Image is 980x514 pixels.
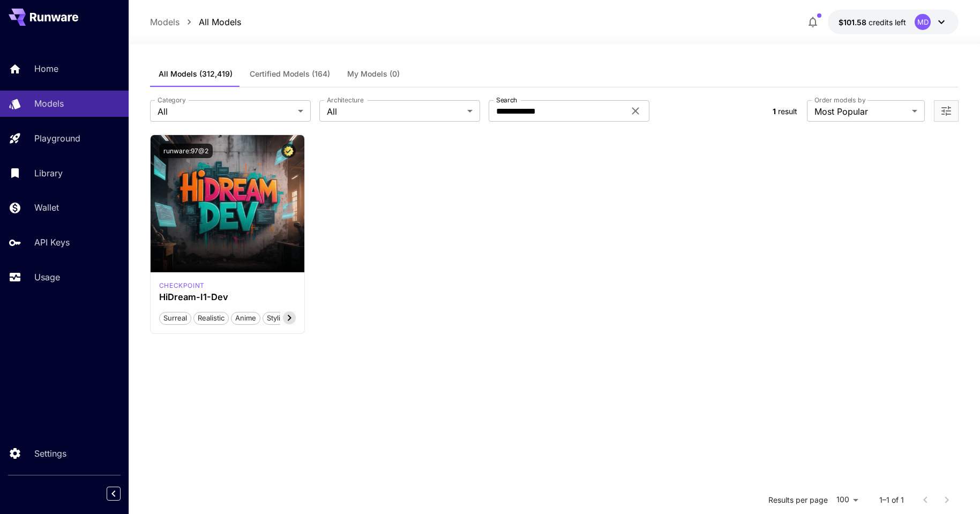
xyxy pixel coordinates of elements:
[107,487,121,501] button: Collapse sidebar
[915,14,931,30] div: MD
[159,281,205,290] div: HiDream Dev
[347,69,400,79] span: My Models (0)
[940,105,953,118] button: Open more filters
[778,107,797,116] span: result
[231,313,260,324] span: Anime
[814,105,908,118] span: Most Popular
[150,16,179,28] a: Models
[250,69,330,79] span: Certified Models (164)
[34,271,60,284] p: Usage
[839,18,869,27] span: $101.58
[199,16,241,28] a: All Models
[327,95,363,105] label: Architecture
[34,97,64,110] p: Models
[150,16,241,28] nav: breadcrumb
[327,105,463,118] span: All
[194,313,228,324] span: Realistic
[814,95,865,105] label: Order models by
[34,201,59,214] p: Wallet
[496,95,517,105] label: Search
[193,311,229,325] button: Realistic
[832,492,862,508] div: 100
[159,144,213,158] button: runware:97@2
[160,313,191,324] span: Surreal
[158,105,294,118] span: All
[263,311,297,325] button: Stylized
[869,18,906,27] span: credits left
[34,132,80,145] p: Playground
[34,447,66,460] p: Settings
[773,107,776,116] span: 1
[281,144,296,158] button: Certified Model – Vetted for best performance and includes a commercial license.
[768,495,828,505] p: Results per page
[159,292,296,302] h3: HiDream-I1-Dev
[115,484,129,503] div: Collapse sidebar
[828,10,959,34] button: $101.58453MD
[158,95,186,105] label: Category
[159,311,191,325] button: Surreal
[34,62,58,75] p: Home
[34,236,70,249] p: API Keys
[34,167,63,180] p: Library
[231,311,260,325] button: Anime
[263,313,296,324] span: Stylized
[839,17,906,28] div: $101.58453
[879,495,904,505] p: 1–1 of 1
[159,281,205,290] p: checkpoint
[159,69,233,79] span: All Models (312,419)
